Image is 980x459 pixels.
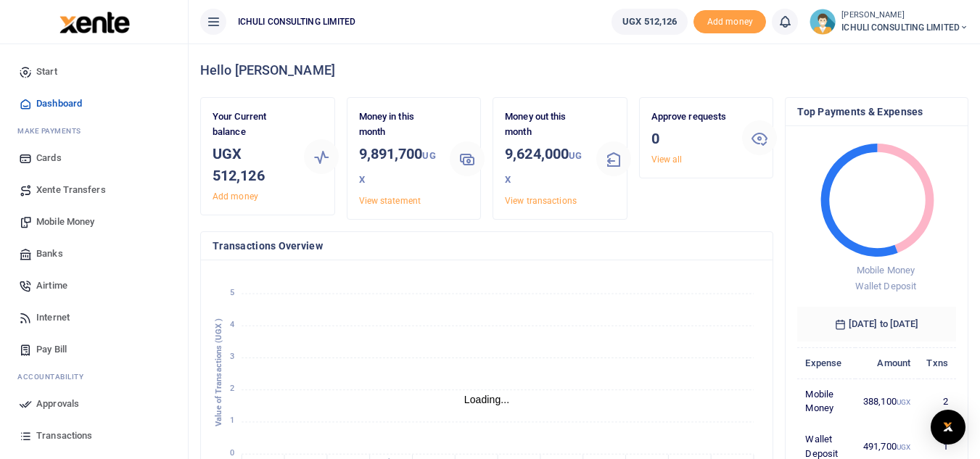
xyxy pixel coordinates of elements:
text: Value of Transactions (UGX ) [214,318,223,426]
a: Dashboard [12,88,176,120]
a: Internet [12,302,176,334]
img: logo-large [59,12,130,33]
p: Money out this month [505,109,585,140]
a: Add money [213,191,258,202]
a: Start [12,56,176,88]
div: Open Intercom Messenger [931,410,965,444]
a: View statement [359,196,421,206]
span: Cards [36,151,62,165]
span: Add money [693,10,766,34]
a: Add money [693,15,766,26]
h6: [DATE] to [DATE] [797,307,956,342]
span: ICHULI CONSULTING LIMITED [232,15,362,28]
img: profile-user [810,9,836,35]
small: UGX [505,150,582,185]
a: View transactions [505,196,577,206]
a: Airtime [12,270,176,302]
a: logo-small logo-large logo-large [58,16,130,27]
span: Mobile Money [857,265,915,276]
tspan: 1 [230,416,234,426]
tspan: 0 [230,448,234,458]
span: UGX 512,126 [622,15,677,29]
a: Approvals [12,388,176,420]
h3: 0 [651,128,731,149]
td: 388,100 [855,379,918,423]
th: Txns [918,347,956,379]
span: Internet [36,310,70,325]
a: Banks [12,238,176,270]
span: Start [36,65,57,79]
tspan: 4 [230,320,234,329]
p: Money in this month [359,109,439,140]
a: Mobile Money [12,206,176,238]
h4: Hello [PERSON_NAME] [200,62,968,78]
h3: UGX 512,126 [213,143,292,186]
p: Approve requests [651,109,731,125]
td: Mobile Money [797,379,855,423]
h4: Top Payments & Expenses [797,104,956,120]
th: Expense [797,347,855,379]
li: M [12,120,176,142]
span: Mobile Money [36,215,94,229]
a: Cards [12,142,176,174]
span: Banks [36,247,63,261]
span: Approvals [36,397,79,411]
span: Pay Bill [36,342,67,357]
li: Ac [12,365,176,388]
span: ICHULI CONSULTING LIMITED [841,21,968,34]
span: Transactions [36,429,92,443]
span: Airtime [36,278,67,293]
span: Wallet Deposit [855,281,916,291]
small: UGX [897,398,910,406]
a: Xente Transfers [12,174,176,206]
a: UGX 512,126 [612,9,688,35]
small: [PERSON_NAME] [841,9,968,22]
a: Transactions [12,420,176,452]
tspan: 5 [230,288,234,297]
a: profile-user [PERSON_NAME] ICHULI CONSULTING LIMITED [810,9,968,35]
th: Amount [855,347,918,379]
p: Your Current balance [213,109,292,140]
li: Toup your wallet [693,10,766,34]
h3: 9,891,700 [359,143,439,191]
h4: Transactions Overview [213,238,761,254]
li: Wallet ballance [606,9,693,35]
td: 2 [918,379,956,423]
small: UGX [359,150,436,185]
a: Pay Bill [12,334,176,365]
small: UGX [897,443,910,451]
text: Loading... [464,394,510,405]
tspan: 2 [230,384,234,393]
a: View all [651,154,683,165]
span: countability [28,373,83,381]
span: ake Payments [25,127,81,135]
span: Xente Transfers [36,183,106,197]
tspan: 3 [230,352,234,361]
span: Dashboard [36,96,82,111]
h3: 9,624,000 [505,143,585,191]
